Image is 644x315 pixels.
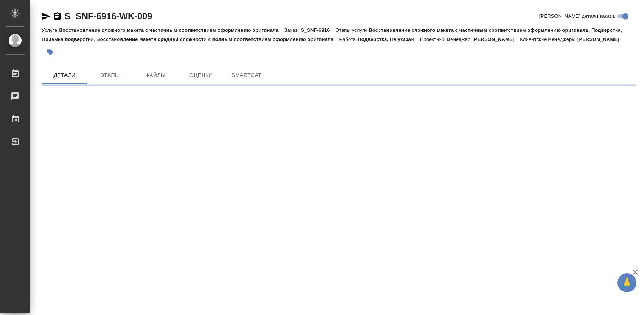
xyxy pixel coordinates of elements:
button: Добавить тэг [42,44,58,60]
span: 🙏 [620,275,633,291]
p: Подверстка, Не указан [358,36,420,42]
a: S_SNF-6916-WK-009 [64,11,152,21]
p: [PERSON_NAME] [472,36,520,42]
p: Работа [339,36,358,42]
span: Файлы [137,71,174,80]
button: Скопировать ссылку [53,12,62,21]
button: Скопировать ссылку для ЯМессенджера [42,12,51,21]
p: Услуга [42,27,59,33]
span: Этапы [92,71,128,80]
p: Заказ: [284,27,301,33]
button: 🙏 [617,273,636,292]
p: [PERSON_NAME] [577,36,625,42]
span: SmartCat [228,71,265,80]
span: Оценки [183,71,219,80]
span: [PERSON_NAME] детали заказа [539,13,615,20]
p: S_SNF-6916 [301,27,336,33]
p: Проектный менеджер [420,36,472,42]
span: Детали [46,71,83,80]
p: Клиентские менеджеры [520,36,577,42]
p: Восстановление сложного макета с частичным соответствием оформлению оригинала [59,27,284,33]
p: Этапы услуги [336,27,369,33]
